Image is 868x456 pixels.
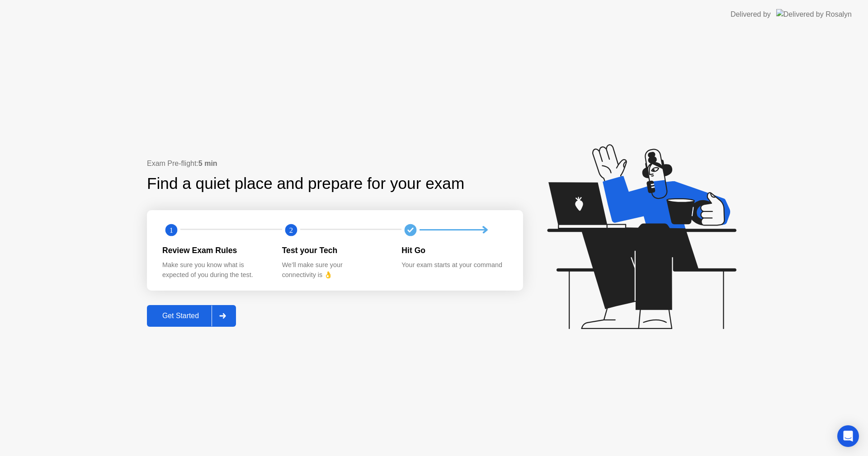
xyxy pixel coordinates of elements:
div: Test your Tech [282,244,387,256]
div: Open Intercom Messenger [837,425,859,447]
text: 2 [289,226,293,234]
img: Delivered by Rosalyn [776,9,852,19]
div: Get Started [150,312,212,320]
div: Review Exam Rules [162,244,268,256]
div: Hit Go [401,244,507,256]
div: We’ll make sure your connectivity is 👌 [282,260,387,280]
b: 5 min [198,160,217,167]
div: Find a quiet place and prepare for your exam [147,172,466,196]
div: Delivered by [731,9,771,20]
button: Get Started [147,305,236,327]
div: Exam Pre-flight: [147,158,523,169]
text: 1 [170,226,173,234]
div: Make sure you know what is expected of you during the test. [162,260,268,280]
div: Your exam starts at your command [401,260,507,270]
